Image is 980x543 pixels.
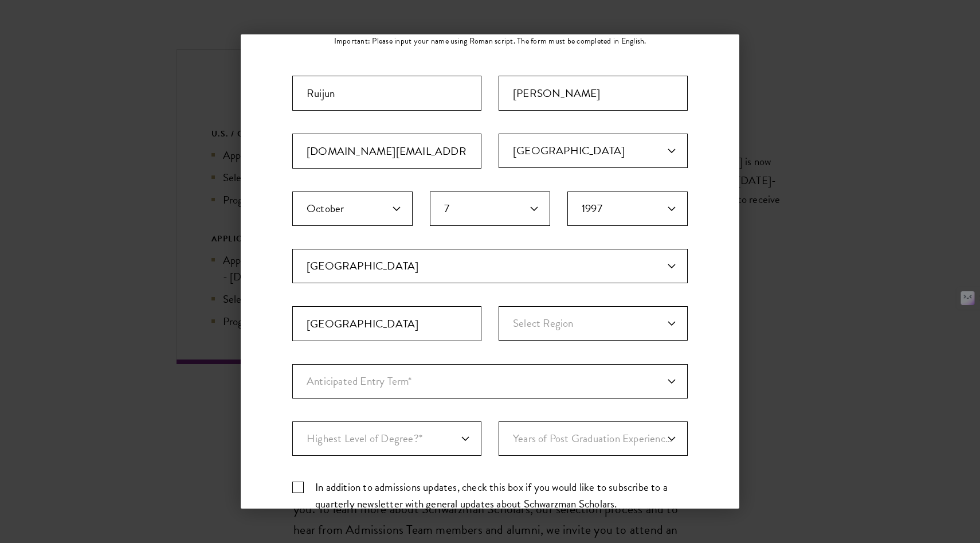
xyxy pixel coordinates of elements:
label: In addition to admissions updates, check this box if you would like to subscribe to a quarterly n... [292,479,688,512]
select: Year [567,192,688,226]
div: Check this box to receive a quarterly newsletter with general updates about Schwarzman Scholars. [292,479,688,512]
div: Last Name (Family Name)* [499,76,688,111]
input: Last Name* [499,76,688,111]
input: First Name* [292,76,481,111]
div: Birthdate* [292,192,688,249]
div: Years of Post Graduation Experience?* [499,421,688,456]
div: Anticipated Entry Term* [292,364,688,399]
select: Month [292,192,413,226]
div: Primary Citizenship* [499,134,688,169]
input: City [292,306,481,341]
p: Important: Please input your name using Roman script. The form must be completed in English. [334,35,646,47]
select: Day [430,192,550,226]
div: Highest Level of Degree?* [292,421,481,456]
input: Email Address* [292,134,481,169]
